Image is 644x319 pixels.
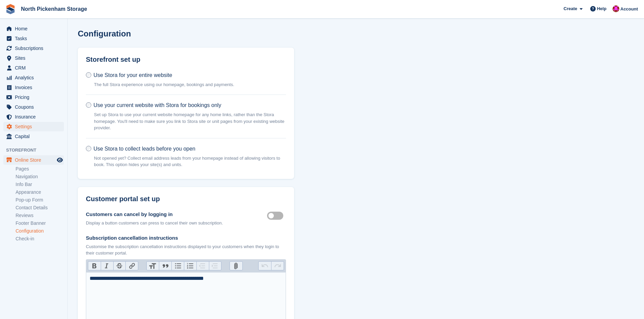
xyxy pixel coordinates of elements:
div: Display a button customers can press to cancel their own subscription. [86,220,223,227]
p: Not opened yet? Collect email address leads from your homepage instead of allowing visitors to bo... [94,155,286,168]
a: Preview store [56,156,64,164]
a: Check-in [16,236,64,242]
button: Heading [147,262,159,270]
a: menu [3,44,64,53]
span: Account [620,6,638,12]
div: Customers can cancel by logging in [86,211,223,218]
a: Contact Details [16,205,64,211]
button: Bold [88,262,101,270]
span: Sites [15,53,55,63]
a: menu [3,92,64,102]
button: Redo [271,262,284,270]
span: CRM [15,63,55,73]
a: Appearance [16,189,64,195]
a: menu [3,73,64,82]
p: The full Stora experience using our homepage, bookings and payments. [94,81,234,88]
span: Subscriptions [15,44,55,53]
a: Pages [16,166,64,172]
span: Insurance [15,112,55,122]
h2: Storefront set up [86,56,286,63]
button: Numbers [184,262,196,270]
a: menu [3,83,64,92]
a: menu [3,122,64,131]
span: Use Stora to collect leads before you open [93,146,195,152]
a: menu [3,53,64,63]
a: menu [3,24,64,33]
button: Increase Level [209,262,221,270]
a: Footer Banner [16,220,64,227]
span: Use your current website with Stora for bookings only [93,102,221,108]
h1: Configuration [78,29,131,38]
div: Customise the subscription cancellation instructions displayed to your customers when they login ... [86,243,286,257]
button: Undo [259,262,271,270]
button: Italic [101,262,113,270]
input: Use your current website with Stora for bookings only Set up Stora to use your current website ho... [86,102,91,108]
span: Invoices [15,83,55,92]
div: Subscription cancellation instructions [86,234,286,242]
h2: Customer portal set up [86,195,286,203]
img: Dylan Taylor [613,5,619,12]
a: Info Bar [16,181,64,188]
span: Capital [15,132,55,141]
a: Configuration [16,228,64,234]
span: Analytics [15,73,55,82]
button: Link [125,262,138,270]
a: North Pickenham Storage [18,3,90,15]
a: menu [3,34,64,43]
span: Help [597,5,606,12]
a: Navigation [16,174,64,180]
button: Strikethrough [113,262,126,270]
p: Set up Stora to use your current website homepage for any home links, rather than the Stora homep... [94,111,286,131]
a: menu [3,112,64,122]
span: Coupons [15,102,55,112]
button: Quote [159,262,171,270]
span: Pricing [15,92,55,102]
span: Storefront [6,147,67,154]
a: Reviews [16,212,64,219]
a: menu [3,63,64,73]
a: Pop-up Form [16,197,64,203]
a: menu [3,132,64,141]
label: Customer self cancellable [267,215,286,216]
a: menu [3,102,64,112]
button: Bullets [171,262,184,270]
span: Create [564,5,577,12]
input: Use Stora for your entire website The full Stora experience using our homepage, bookings and paym... [86,72,91,78]
a: menu [3,155,64,165]
span: Online Store [15,155,55,165]
span: Settings [15,122,55,131]
span: Home [15,24,55,33]
input: Use Stora to collect leads before you open Not opened yet? Collect email address leads from your ... [86,146,91,151]
button: Attach Files [230,262,242,270]
img: stora-icon-8386f47178a22dfd0bd8f6a31ec36ba5ce8667c1dd55bd0f319d3a0aa187defe.svg [5,4,16,14]
span: Tasks [15,34,55,43]
button: Decrease Level [196,262,209,270]
span: Use Stora for your entire website [93,72,172,78]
